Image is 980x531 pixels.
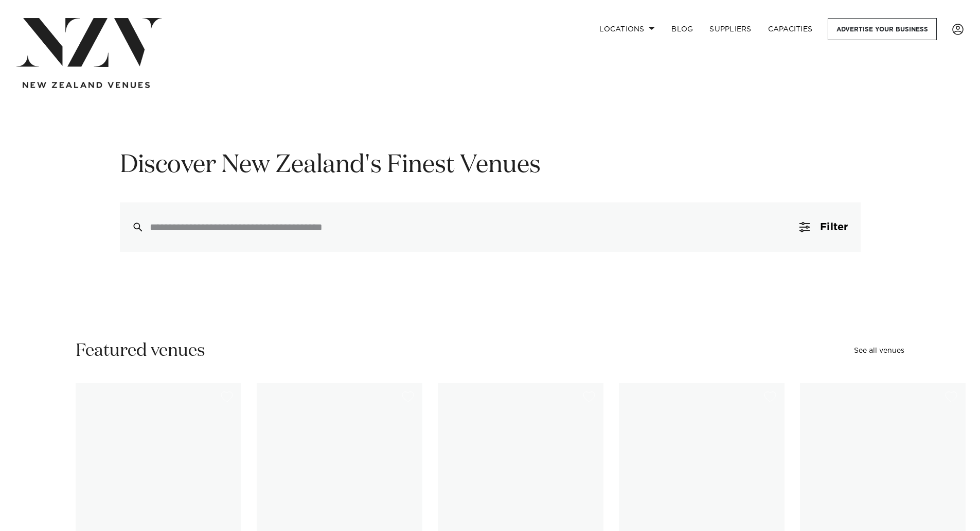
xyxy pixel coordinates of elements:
[760,18,821,40] a: Capacities
[787,202,860,252] button: Filter
[23,82,150,89] img: new-zealand-venues-text.png
[591,18,663,40] a: Locations
[828,18,937,40] a: Advertise your business
[854,347,904,354] a: See all venues
[701,18,759,40] a: SUPPLIERS
[820,222,848,232] span: Filter
[16,18,162,67] img: nzv-logo.png
[120,149,861,182] h1: Discover New Zealand's Finest Venues
[663,18,701,40] a: BLOG
[76,339,205,363] h2: Featured venues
